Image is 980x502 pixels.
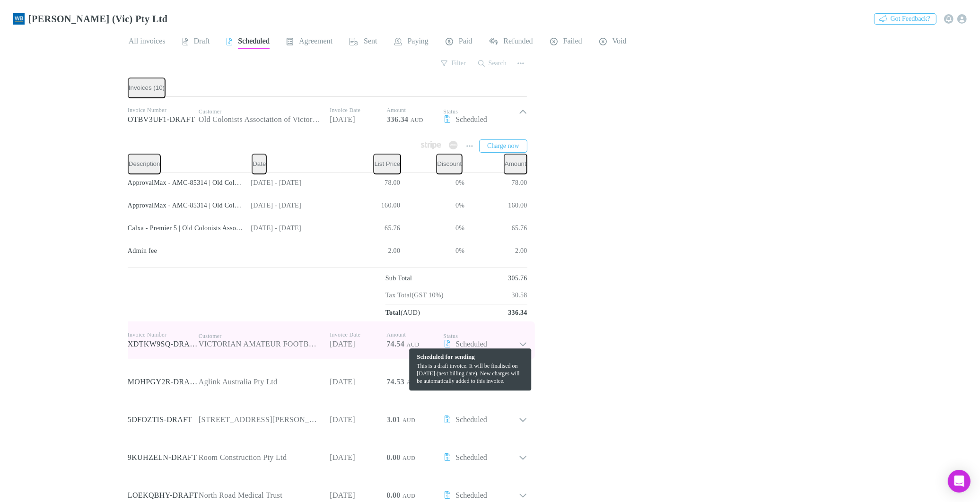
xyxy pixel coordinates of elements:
a: [PERSON_NAME] (Vic) Pty Ltd [8,8,173,30]
button: Charge now [479,139,527,153]
div: 78.00 [464,173,527,196]
p: Invoice Number [128,331,199,338]
p: Status [443,332,519,340]
span: AUD [402,493,415,499]
span: Paid [459,36,472,49]
div: Admin fee [128,241,244,261]
div: 65.76 [340,218,404,241]
div: Invoice NumberXDTKW9SQ-DRAFTCustomerVICTORIAN AMATEUR FOOTBALL ASSOCIATIONInvoice Date[DATE]Amoun... [120,321,535,359]
strong: 74.53 [386,378,404,386]
div: 2.00 [340,241,404,264]
span: Scheduled [455,115,487,123]
span: All invoices [129,36,166,49]
div: Calxa - Premier 5 | Old Colonists Association of Victoria (TA Abound Communities) [128,218,244,238]
p: 30.58 [512,287,527,304]
div: 160.00 [464,196,527,218]
div: Invoice NumberOTBV3UF1-DRAFTCustomerOld Colonists Association of Victoria (TA Abound Communities)... [120,97,535,135]
button: Filter [436,58,471,69]
span: Scheduled [455,378,487,386]
span: Sent [364,36,377,49]
div: 0% [404,196,464,218]
div: ApprovalMax - AMC-85314 | Old Colonists Association of Victoria [128,196,244,216]
span: AUD [407,379,420,386]
div: North Road Medical Trust [199,491,321,500]
div: VICTORIAN AMATEUR FOOTBALL ASSOCIATION [199,340,321,348]
p: 5DFOZTIS-DRAFT [128,414,199,425]
p: [DATE] [330,452,386,463]
p: LOEKQBHY-DRAFT [128,490,199,501]
div: 65.76 [464,218,527,241]
span: Paying [408,36,429,49]
div: Aglink Australia Pty Ltd [199,378,321,386]
strong: 3.01 [386,415,400,424]
span: Refunded [503,36,533,49]
button: Search [473,58,512,69]
strong: 74.54 [386,340,404,348]
p: [DATE] [330,114,386,125]
p: Invoice Date [330,331,386,338]
p: [DATE] [330,414,386,425]
div: [DATE] - [DATE] [247,196,340,218]
div: 160.00 [340,196,404,218]
strong: 336.34 [386,115,408,123]
p: [DATE] [330,338,386,350]
div: Old Colonists Association of Victoria (TA Abound Communities) [199,115,321,124]
div: Open Intercom Messenger [948,470,971,493]
p: Sub Total [385,270,412,287]
h3: [PERSON_NAME] (Vic) Pty Ltd [28,13,167,25]
p: Amount [386,106,443,114]
span: Void [612,36,627,49]
div: 0% [404,218,464,241]
strong: 336.34 [508,309,527,316]
p: Customer [199,332,321,340]
p: Invoice Date [330,106,386,114]
span: Available when invoice is finalised [419,138,444,154]
span: AUD [411,117,423,123]
strong: 0.00 [386,491,400,499]
p: XDTKW9SQ-DRAFT [128,338,199,350]
span: AUD [407,341,420,348]
span: Scheduled [455,491,487,499]
div: 9KUHZELN-DRAFTRoom Construction Pty Ltd[DATE]0.00 AUDScheduled [120,435,535,473]
p: [DATE] [330,490,386,501]
div: 0% [404,241,464,264]
div: 78.00 [340,173,404,196]
p: 9KUHZELN-DRAFT [128,452,199,463]
div: [DATE] - [DATE] [247,173,340,196]
span: Scheduled [455,453,487,461]
div: [STREET_ADDRESS][PERSON_NAME] Pty Ltd [199,415,321,424]
p: ( AUD ) [385,304,420,321]
strong: Total [385,309,401,316]
p: Tax Total (GST 10%) [385,287,444,304]
strong: 0.00 [386,453,400,461]
span: AUD [402,417,415,424]
div: 5DFOZTIS-DRAFT[STREET_ADDRESS][PERSON_NAME] Pty Ltd[DATE]3.01 AUDScheduled [120,397,535,435]
span: AUD [402,455,415,461]
span: Scheduled [455,415,487,424]
button: Got Feedback? [874,13,936,25]
p: [DATE] [330,376,386,388]
p: 305.76 [508,270,527,287]
div: [DATE] - [DATE] [247,218,340,241]
p: Invoice Number [128,106,199,114]
span: Available when invoice is finalised [446,138,460,154]
span: Agreement [299,36,332,49]
p: OTBV3UF1-DRAFT [128,114,199,125]
p: Customer [199,108,321,115]
div: ApprovalMax - AMC-85314 | Old Colonists Association of Victoria [128,173,244,193]
div: 2.00 [464,241,527,264]
p: Status [443,108,519,115]
div: MOHPGY2R-DRAFTAglink Australia Pty Ltd[DATE]74.53 AUDScheduled [120,359,535,397]
img: William Buck (Vic) Pty Ltd's Logo [13,13,25,25]
span: Scheduled [455,340,487,348]
div: 0% [404,173,464,196]
span: Draft [194,36,210,49]
span: Failed [563,36,582,49]
p: Amount [386,331,443,338]
span: Scheduled [238,36,270,49]
p: MOHPGY2R-DRAFT [128,376,199,388]
div: Room Construction Pty Ltd [199,453,321,462]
